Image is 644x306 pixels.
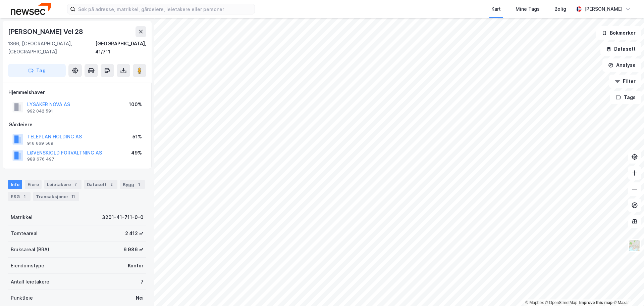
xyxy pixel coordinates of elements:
[132,133,142,141] div: 51%
[84,180,117,189] div: Datasett
[128,262,144,270] div: Kontor
[72,181,79,188] div: 7
[70,193,76,200] div: 11
[75,4,255,14] input: Søk på adresse, matrikkel, gårdeiere, leietakere eller personer
[610,274,644,306] iframe: Chat Widget
[27,157,54,162] div: 988 676 497
[8,64,66,77] button: Tag
[11,262,44,270] div: Eiendomstype
[125,229,144,237] div: 2 412 ㎡
[27,108,53,114] div: 992 042 591
[602,58,641,72] button: Analyse
[609,75,641,88] button: Filter
[120,180,145,189] div: Bygg
[11,213,33,221] div: Matrikkel
[27,141,53,146] div: 916 669 569
[554,5,566,13] div: Bolig
[141,278,144,286] div: 7
[8,88,146,96] div: Hjemmelshaver
[491,5,501,13] div: Kart
[600,42,641,56] button: Datasett
[8,26,85,37] div: [PERSON_NAME] Vei 28
[129,100,142,108] div: 100%
[131,149,142,157] div: 49%
[136,294,144,302] div: Nei
[136,181,142,188] div: 1
[25,180,42,189] div: Eiere
[8,40,95,56] div: 1366, [GEOGRAPHIC_DATA], [GEOGRAPHIC_DATA]
[516,5,540,13] div: Mine Tags
[11,3,51,15] img: newsec-logo.f6e21ccffca1b3a03d2d.png
[610,91,641,104] button: Tags
[108,181,115,188] div: 2
[584,5,623,13] div: [PERSON_NAME]
[44,180,82,189] div: Leietakere
[8,121,146,129] div: Gårdeiere
[11,229,38,237] div: Tomteareal
[579,300,612,305] a: Improve this map
[95,40,146,56] div: [GEOGRAPHIC_DATA], 41/711
[11,278,49,286] div: Antall leietakere
[628,239,641,252] img: Z
[21,193,28,200] div: 1
[33,192,79,201] div: Transaksjoner
[525,300,544,305] a: Mapbox
[11,246,49,254] div: Bruksareal (BRA)
[596,26,641,40] button: Bokmerker
[102,213,144,221] div: 3201-41-711-0-0
[8,180,22,189] div: Info
[545,300,578,305] a: OpenStreetMap
[11,294,33,302] div: Punktleie
[123,246,144,254] div: 6 986 ㎡
[8,192,31,201] div: ESG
